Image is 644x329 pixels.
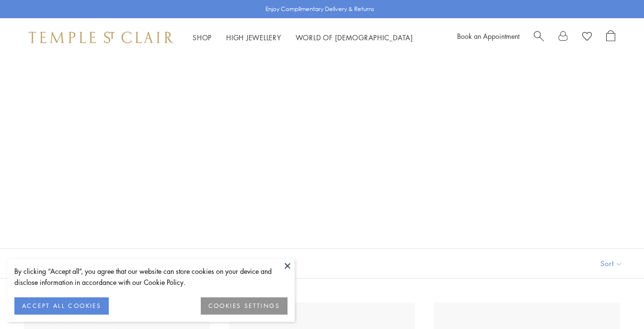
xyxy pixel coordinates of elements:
a: Book an Appointment [457,31,519,41]
a: ShopShop [193,33,212,42]
p: Enjoy Complimentary Delivery & Returns [265,4,374,14]
a: High JewelleryHigh Jewellery [226,33,281,42]
button: Color [113,253,156,274]
button: ACCEPT ALL COOKIES [14,297,109,315]
img: Temple St. Clair [29,32,173,43]
button: COOKIES SETTINGS [201,297,287,315]
button: Stone [161,253,204,274]
a: World of [DEMOGRAPHIC_DATA]World of [DEMOGRAPHIC_DATA] [296,33,413,42]
span: Color [115,258,156,270]
span: Category [53,258,108,270]
a: View Wishlist [582,30,592,45]
span: Stone [163,258,204,270]
button: Show sort by [579,249,644,278]
button: Category [50,253,108,274]
a: Search [534,30,544,45]
a: Open Shopping Bag [606,30,615,45]
iframe: Gorgias live chat messenger [596,284,634,319]
div: By clicking “Accept all”, you agree that our website can store cookies on your device and disclos... [14,266,287,288]
nav: Main navigation [193,32,413,44]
